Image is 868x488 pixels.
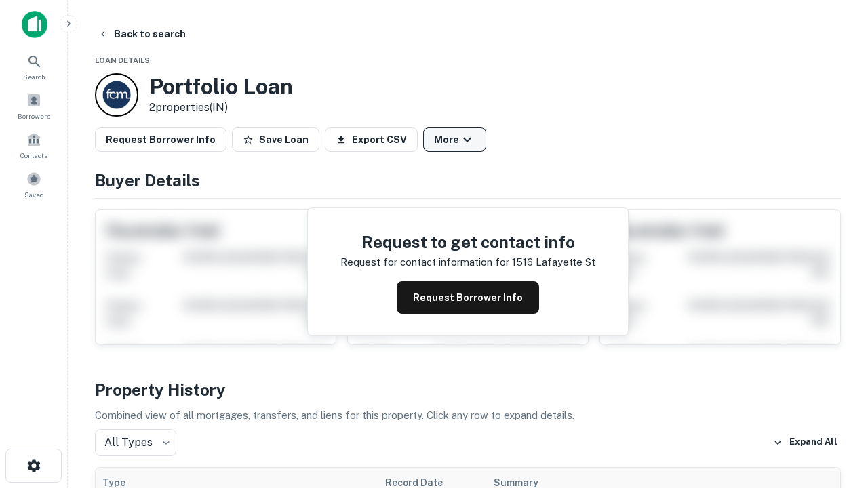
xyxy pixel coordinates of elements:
a: Saved [4,166,64,203]
h4: Property History [95,378,841,402]
a: Borrowers [4,87,64,124]
p: 2 properties (IN) [149,100,293,116]
h4: Buyer Details [95,168,841,192]
a: Search [4,48,64,85]
span: Contacts [20,150,47,161]
span: Loan Details [95,56,150,64]
button: Export CSV [325,127,418,152]
p: Combined view of all mortgages, transfers, and liens for this property. Click any row to expand d... [95,407,841,424]
button: More [423,127,486,152]
a: Contacts [4,127,64,163]
button: Request Borrower Info [95,127,226,152]
div: All Types [95,429,176,456]
h4: Request to get contact info [340,230,595,254]
button: Save Loan [232,127,319,152]
span: Saved [24,189,44,200]
img: capitalize-icon.png [22,11,47,38]
button: Back to search [92,22,191,46]
p: Request for contact information for [340,254,509,270]
h3: Portfolio Loan [149,74,293,100]
button: Request Borrower Info [397,281,539,314]
span: Borrowers [18,110,50,121]
p: 1516 lafayette st [512,254,595,270]
iframe: Chat Widget [800,336,868,401]
button: Expand All [770,432,841,453]
span: Search [23,71,45,82]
